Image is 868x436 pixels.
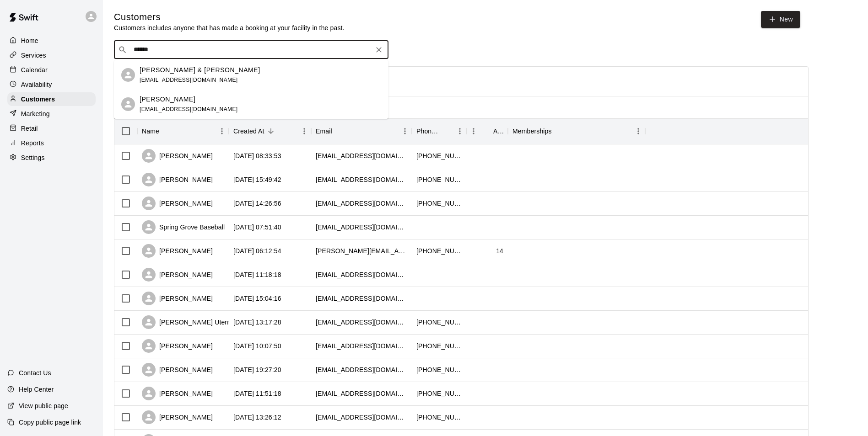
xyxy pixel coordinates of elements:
div: Memberships [512,118,552,144]
div: 2025-07-21 11:51:18 [233,389,281,398]
a: New [761,11,800,28]
div: Memberships [508,118,645,144]
div: Amy & David Missel [121,68,135,82]
button: Menu [631,124,645,138]
p: Calendar [21,65,48,74]
div: corydonahue@hotmail.com [316,365,407,374]
p: Retail [21,124,38,133]
p: Customers includes anyone that has made a booking at your facility in the past. [114,23,345,32]
div: +17176824474 [416,175,462,184]
a: Availability [7,78,96,91]
div: +17176540700 [416,365,462,374]
p: Copy public page link [19,418,81,427]
div: 2025-07-31 15:04:16 [233,294,281,303]
div: tylerfields51@gmail.com [316,341,407,351]
p: [PERSON_NAME] [140,95,195,104]
div: ashley.whitmore90@yahoo.com [316,318,407,327]
button: Menu [215,124,229,138]
p: [PERSON_NAME] & [PERSON_NAME] [140,65,260,75]
div: +17175153575 [416,199,462,208]
button: Clear [372,43,385,56]
a: Settings [7,151,96,165]
div: cangeletti18@gmail.com [316,413,407,422]
div: 2025-07-16 13:26:12 [233,413,281,422]
p: Home [21,36,38,45]
a: Reports [7,136,96,150]
div: Email [316,118,332,144]
a: Retail [7,122,96,135]
div: Name [142,118,159,144]
div: +14435292552 [416,413,462,422]
div: +14107908185 [416,151,462,160]
div: Phone Number [412,118,467,144]
div: 2025-08-13 15:49:42 [233,175,281,184]
p: View public page [19,401,68,410]
div: [PERSON_NAME] [142,197,213,210]
button: Sort [264,125,277,138]
p: Help Center [19,385,54,394]
button: Menu [398,124,412,138]
p: Contact Us [19,368,51,378]
a: Marketing [7,107,96,121]
a: Home [7,34,96,48]
div: Age [493,118,503,144]
button: Sort [332,125,345,138]
div: Age [467,118,508,144]
div: Spring Grove Baseball [142,220,225,234]
div: Phone Number [416,118,440,144]
div: [PERSON_NAME] [142,149,213,163]
button: Menu [297,124,311,138]
div: [PERSON_NAME] [142,173,213,186]
button: Sort [440,125,453,138]
div: Created At [229,118,311,144]
div: courtneybaker35@yahoo.com [316,389,407,398]
button: Menu [467,124,480,138]
div: 2025-07-21 19:27:20 [233,365,281,374]
p: Settings [21,153,45,162]
div: +17174348148 [416,246,462,255]
div: 2025-08-05 11:18:18 [233,270,281,279]
div: Email [311,118,412,144]
div: 2025-08-10 14:26:56 [233,199,281,208]
p: Availability [21,80,52,89]
div: jwmcmahon4@gmail.com [316,199,407,208]
div: Created At [233,118,264,144]
div: liciamolz07@gmail.com [316,151,407,160]
a: Customers [7,92,96,106]
p: Services [21,51,46,60]
div: 2025-07-22 10:07:50 [233,341,281,351]
div: jessestank@gmail.com [316,294,407,303]
span: [EMAIL_ADDRESS][DOMAIN_NAME] [140,106,238,112]
button: Sort [552,125,565,138]
div: president@springgrovebaseball.com [316,223,407,232]
div: Name [137,118,229,144]
p: Customers [21,95,55,104]
h5: Customers [114,11,345,23]
div: [PERSON_NAME] [142,292,213,305]
p: Marketing [21,109,50,118]
div: kkauffmann42@gmail.com [316,270,407,279]
div: 2025-08-06 06:12:54 [233,246,281,255]
div: 14 [496,246,503,255]
div: [PERSON_NAME] [142,268,213,282]
span: [EMAIL_ADDRESS][DOMAIN_NAME] [140,77,238,83]
div: [PERSON_NAME] [142,244,213,258]
div: cndthatcher@yahoo.com [316,175,407,184]
button: Menu [453,124,467,138]
button: Sort [159,125,172,138]
div: +17173536941 [416,341,462,351]
a: Calendar [7,63,96,77]
div: [PERSON_NAME] [142,339,213,353]
div: +17175862457 [416,389,462,398]
div: Services [7,48,96,62]
div: 2025-07-25 13:17:28 [233,318,281,327]
div: Amy Missel [121,97,135,111]
div: christopher.tawney@kloeckner.com [316,246,407,255]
